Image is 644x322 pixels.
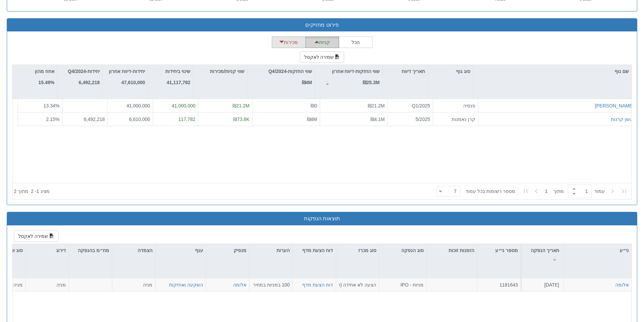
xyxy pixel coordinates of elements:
[156,116,195,123] div: 117,782
[428,65,473,78] div: סוג גוף
[293,244,336,265] div: דוח הצעת מדף
[21,102,59,109] div: 13.34 %
[611,116,634,123] button: אושן קרנות
[480,281,518,288] div: 1181643
[302,282,333,288] a: דוח הצעת מדף
[466,188,515,195] span: ‏מספר רשומות בכל עמוד
[28,281,66,288] div: מניה
[156,244,206,257] div: ענף
[305,36,339,48] button: קניות
[300,51,344,63] button: שמירה לאקסל
[249,244,292,257] div: הערות
[371,117,385,122] span: ₪4.1M
[332,68,380,75] p: שווי החזקות-דיווח אחרון
[121,80,145,85] strong: 47,610,000
[109,68,145,75] p: יחידות-דיווח אחרון
[12,216,632,222] h3: תוצאות הנפקות
[272,36,306,48] button: מכירות
[594,188,605,195] span: ‏עמוד
[112,244,155,257] div: הצמדה
[382,281,424,288] div: מניות - IPO
[434,184,630,199] div: ‏ מתוך
[79,80,100,85] strong: 6,492,218
[39,80,54,85] strong: 15.49%
[379,244,426,257] div: סוג הנפקה
[339,36,373,48] button: הכל
[363,80,380,85] strong: ₪25.3M
[545,188,553,195] span: 1
[302,80,312,85] strong: ₪4M
[615,281,629,288] button: אלומה
[477,244,521,257] div: מספר ני״ע
[14,184,50,199] div: ‏מציג 1 - 2 ‏ מתוך 2
[111,102,150,109] div: 41,000,000
[564,244,631,257] div: ני״ע
[12,22,632,28] h3: פירוט מחזיקים
[427,244,477,257] div: הזמנות זוכות
[595,102,634,109] button: [PERSON_NAME]
[436,102,475,109] div: פנסיה
[68,68,100,75] p: יחידות-Q4/2024
[69,244,112,265] div: מח״מ בהנפקה
[111,116,150,123] div: 6,610,000
[169,281,203,288] button: השקעה ואחזקות
[193,65,247,78] div: שווי קניות/מכירות
[473,65,631,78] div: שם גוף
[268,68,312,75] p: שווי החזקות-Q4/2024
[522,244,564,265] div: תאריך הנפקה
[390,116,430,123] div: 5/2025
[14,230,58,242] button: שמירה לאקסל
[436,116,475,123] div: קרן נאמנות
[165,68,190,75] p: שינוי ביחידות
[167,80,190,85] strong: 41,117,782
[311,103,317,108] span: ₪0
[21,116,59,123] div: 2.15 %
[233,281,246,288] button: אלומה
[368,103,385,108] span: ₪21.2M
[115,281,152,288] div: מניה
[336,244,379,257] div: סוג מכרז
[307,117,317,122] span: ₪4M
[26,244,69,257] div: דירוג
[383,65,428,78] div: תאריך דיווח
[156,102,195,109] div: 41,000,000
[390,102,430,109] div: Q1/2025
[65,116,105,123] div: 6,492,218
[206,244,249,257] div: מנפיק
[233,103,249,108] span: ₪21.2M
[339,281,376,288] div: הצעה לא אחידה (רק מוסדי) - מחיר
[252,281,290,288] div: 100 במניות במחיר 1 ש"ח למניה
[35,68,54,75] p: אחוז מהון
[233,117,249,122] span: ₪73.8K
[524,281,559,288] div: [DATE]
